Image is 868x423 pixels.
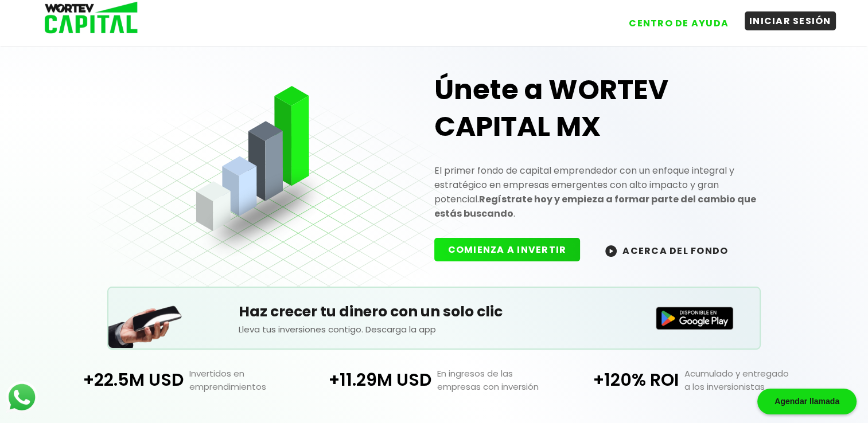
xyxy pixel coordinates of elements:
button: ACERCA DEL FONDO [591,238,742,263]
img: wortev-capital-acerca-del-fondo [605,245,617,257]
a: CENTRO DE AYUDA [613,5,733,33]
a: COMIENZA A INVERTIR [434,243,592,256]
img: Teléfono [108,291,183,348]
p: Acumulado y entregado a los inversionistas [679,367,805,393]
p: +22.5M USD [63,367,184,393]
button: COMIENZA A INVERTIR [434,238,581,261]
p: Lleva tus inversiones contigo. Descarga la app [239,323,629,336]
h1: Únete a WORTEV CAPITAL MX [434,72,781,145]
p: El primer fondo de capital emprendedor con un enfoque integral y estratégico en empresas emergent... [434,163,781,221]
strong: Regístrate hoy y empieza a formar parte del cambio que estás buscando [434,193,756,220]
a: INICIAR SESIÓN [733,5,836,33]
div: Agendar llamada [757,389,857,414]
p: +11.29M USD [310,367,431,393]
img: logos_whatsapp-icon.242b2217.svg [6,381,38,413]
h5: Haz crecer tu dinero con un solo clic [239,301,629,323]
p: Invertidos en emprendimientos [184,367,310,393]
p: En ingresos de las empresas con inversión [431,367,558,393]
img: Disponible en Google Play [656,307,734,330]
button: CENTRO DE AYUDA [624,14,733,33]
p: +120% ROI [558,367,679,393]
button: INICIAR SESIÓN [745,11,836,30]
